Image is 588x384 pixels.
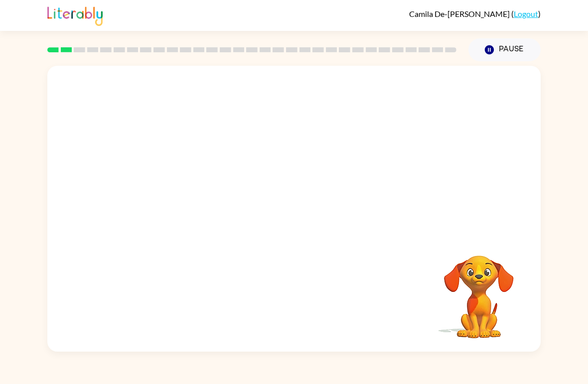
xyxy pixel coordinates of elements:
div: ( ) [409,9,541,18]
img: Literably [47,4,103,26]
button: Pause [468,38,541,61]
span: Camila De-[PERSON_NAME] [409,9,511,18]
a: Logout [514,9,538,18]
video: Your browser must support playing .mp4 files to use Literably. Please try using another browser. [429,240,529,340]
